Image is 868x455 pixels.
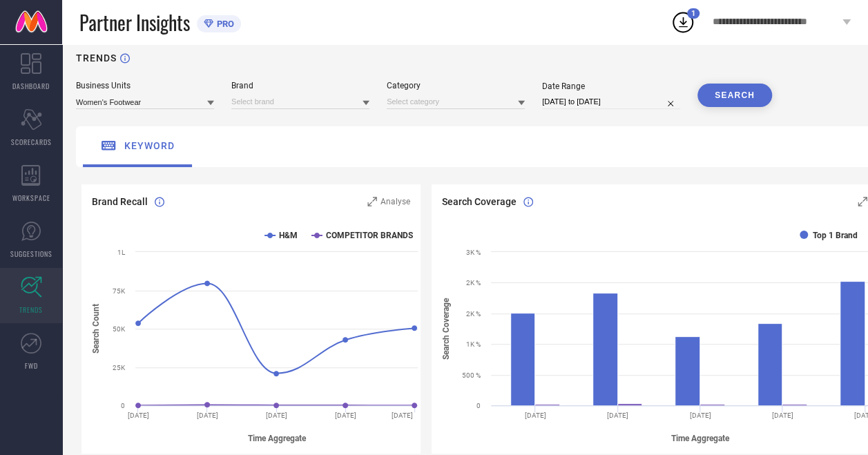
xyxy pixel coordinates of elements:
span: Analyse [380,197,410,206]
text: 3K % [466,249,481,256]
text: 50K [113,325,126,333]
span: keyword [124,140,175,151]
text: [DATE] [772,412,793,419]
span: FWD [25,360,38,371]
text: 2K % [466,310,481,318]
span: 1 [691,9,695,18]
text: [DATE] [607,412,628,419]
input: Select brand [231,95,369,109]
span: Partner Insights [79,8,190,37]
text: [DATE] [128,412,149,419]
div: Brand [231,81,369,90]
span: SCORECARDS [11,137,52,147]
text: 75K [113,287,126,295]
span: DASHBOARD [12,81,50,91]
span: SUGGESTIONS [10,249,52,259]
input: Select date range [542,95,680,109]
svg: Zoom [367,197,377,206]
text: [DATE] [335,412,356,419]
text: 2K % [466,279,481,287]
text: [DATE] [392,412,413,419]
text: 0 [121,402,125,409]
text: [DATE] [690,412,711,419]
svg: Zoom [858,197,867,206]
text: [DATE] [197,412,218,419]
text: 0 [476,402,481,409]
text: 25K [113,364,126,371]
span: Search Coverage [442,196,517,207]
tspan: Search Count [91,304,101,354]
text: [DATE] [266,412,287,419]
text: H&M [279,231,298,240]
tspan: Time Aggregate [248,434,307,443]
text: Top 1 Brand [813,231,858,240]
tspan: Time Aggregate [671,434,730,443]
text: 1K % [466,340,481,348]
div: Date Range [542,81,680,91]
text: 500 % [462,371,481,379]
h1: TRENDS [76,52,117,64]
div: Business Units [76,81,214,90]
span: Brand Recall [92,196,148,207]
span: PRO [213,19,234,29]
text: [DATE] [525,412,546,419]
span: TRENDS [19,304,43,315]
text: 1L [117,249,126,256]
input: Select category [387,95,525,109]
button: SEARCH [697,84,772,107]
span: WORKSPACE [12,193,50,203]
div: Open download list [671,10,695,35]
tspan: Search Coverage [441,298,450,360]
text: COMPETITOR BRANDS [326,231,413,240]
div: Category [387,81,525,90]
